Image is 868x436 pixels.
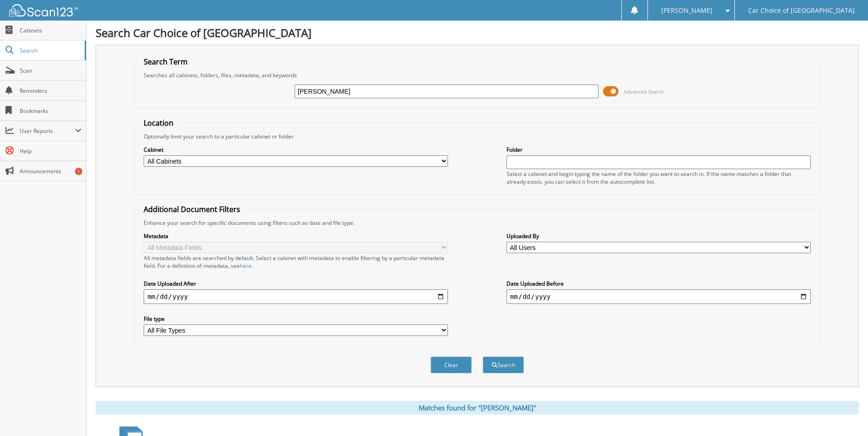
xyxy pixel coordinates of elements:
label: Date Uploaded Before [507,280,811,287]
img: scan123-logo-white.svg [9,4,78,16]
label: File type [144,315,448,323]
label: Uploaded By [507,232,811,240]
div: Select a cabinet and begin typing the name of the folder you want to search in. If the name match... [507,170,811,186]
div: 1 [75,168,82,175]
button: Search [483,356,524,373]
input: start [144,289,448,304]
span: Advanced Search [624,88,664,95]
a: here [240,262,252,270]
span: [PERSON_NAME] [661,8,712,13]
legend: Location [139,118,178,128]
span: Search [20,47,80,54]
span: Reminders [20,87,81,95]
span: Bookmarks [20,107,81,115]
label: Metadata [144,232,448,240]
legend: Additional Document Filters [139,204,245,214]
h1: Search Car Choice of [GEOGRAPHIC_DATA] [96,25,859,40]
input: end [507,289,811,304]
label: Cabinet [144,146,448,154]
div: Matches found for "[PERSON_NAME]" [96,401,859,415]
span: Car Choice of [GEOGRAPHIC_DATA] [748,8,855,13]
span: Announcements [20,167,81,175]
label: Date Uploaded After [144,280,448,287]
span: Help [20,147,81,155]
div: Enhance your search for specific documents using filters such as date and file type. [139,219,815,227]
div: Optionally limit your search to a particular cabinet or folder [139,133,815,140]
span: Cabinets [20,27,81,34]
span: User Reports [20,127,75,135]
button: Clear [431,356,472,373]
label: Folder [507,146,811,154]
span: Scan [20,67,81,74]
div: Searches all cabinets, folders, files, metadata, and keywords [139,71,815,79]
legend: Search Term [139,57,192,67]
div: All metadata fields are searched by default. Select a cabinet with metadata to enable filtering b... [144,254,448,270]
